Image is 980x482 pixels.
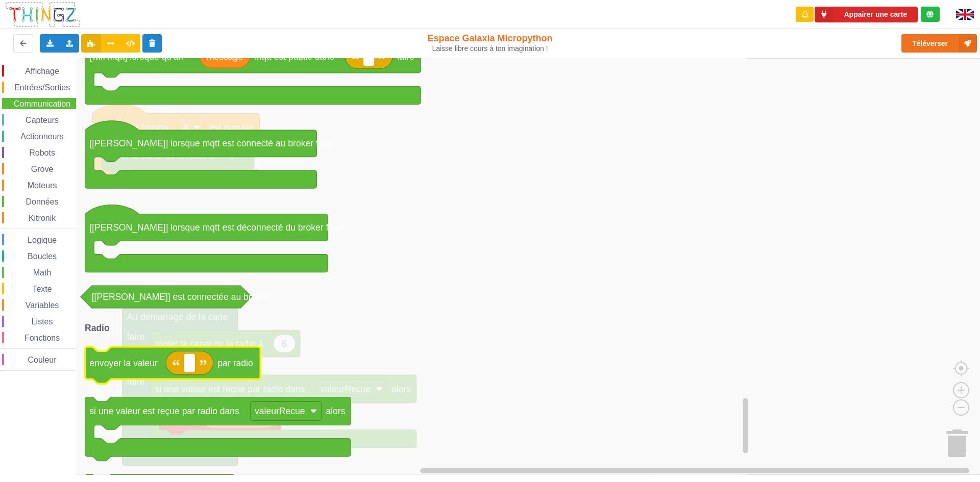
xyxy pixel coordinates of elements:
text: faire [397,52,414,62]
text: message [207,52,243,62]
text: envoyer la valeur [89,358,158,368]
text: par radio [218,358,253,368]
span: Capteurs [24,116,60,124]
text: si une valeur est reçue par radio dans [89,406,239,416]
span: Texte [31,285,53,293]
text: Radio [85,323,110,333]
div: Laisse libre cours à ton imagination ! [405,44,576,53]
div: Espace Galaxia Micropython [405,33,576,53]
span: Fonctions [23,334,61,342]
text: alors [326,406,346,416]
span: Communication [12,99,72,108]
div: Tu es connecté au serveur de création de Thingz [921,7,940,22]
text: mqtt est publié dans [254,52,334,62]
text: [[PERSON_NAME]] est connectée au broker [92,292,269,302]
img: thingz_logo.png [5,1,81,28]
text: [[PERSON_NAME]] lorsque mqtt est déconnecté du broker faire [89,222,343,233]
span: Robots [28,148,57,157]
span: Listes [30,317,55,326]
span: Moteurs [26,181,59,190]
span: Math [32,268,53,277]
span: Actionneurs [19,132,65,141]
span: Affichage [23,67,60,75]
span: Entrées/Sorties [13,83,71,92]
span: Logique [26,236,58,244]
span: Variables [24,301,61,310]
button: Téléverser [901,34,977,53]
span: Kitronik [27,214,57,222]
text: valeurRecue [255,406,305,416]
button: Appairer une carte [815,7,918,22]
span: Couleur [27,356,58,364]
span: Boucles [26,252,58,261]
span: Grove [30,165,55,173]
text: [[PERSON_NAME]] lorsque mqtt est connecté au broker faire [89,138,333,149]
img: gb.png [956,9,974,20]
span: Données [24,197,60,206]
text: [wifi mqtt] lorsque qu'un [89,52,183,62]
